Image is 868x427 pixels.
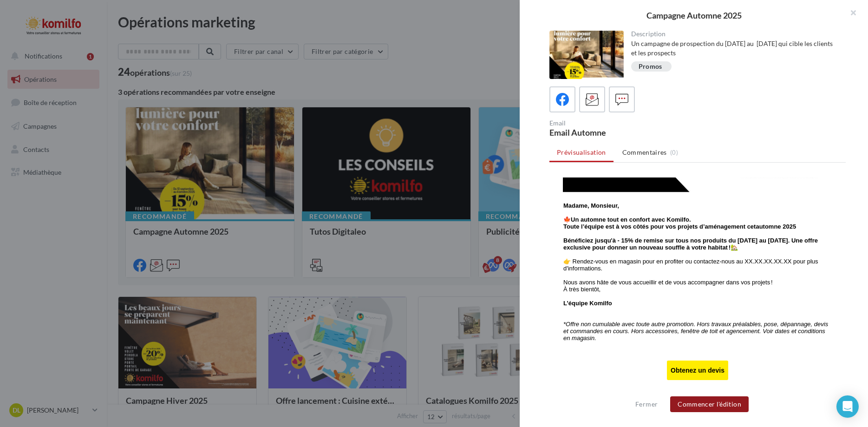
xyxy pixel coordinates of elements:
[118,189,178,197] a: Obtenez un devis
[206,46,247,53] strong: automne 2025
[535,11,853,20] div: Campagne Automne 2025
[631,31,839,37] div: Description
[549,128,694,137] div: Email Automne
[549,120,694,126] div: Email
[670,396,749,412] button: Commencer l'édition
[639,63,662,70] div: Promos
[14,101,282,108] p: Nous avons hâte de vous accueillir et de vous accompagner dans vos projets !
[631,39,839,58] div: Un campagne de prospection du [DATE] au [DATE] qui cible les clients et les prospects
[14,108,282,115] p: À très bientôt,
[14,143,279,164] i: *Offre non cumulable avec toute autre promotion. Hors travaux préalables, pose, dépannage, devis ...
[21,39,142,46] strong: Un automne tout en confort avec Komilfo.
[670,149,678,156] span: (0)
[14,122,63,129] strong: L’équipe Komilfo
[622,148,667,157] span: Commentaires
[14,80,282,94] p: 👉 Rendez-vous en magasin pour en profiter ou contactez-nous au XX.XX.XX.XX.XX pour plus d'informa...
[14,25,70,32] strong: Madame, Monsieur,
[14,39,282,53] p: 🍁
[14,46,247,53] strong: Toute l’équipe est à vos côtés pour vos projets d’aménagement cet
[14,59,268,73] strong: Bénéficiez jusqu'à - 15% de remise sur tous nos produits du [DATE] au [DATE]. Une offre exclusive...
[14,59,282,73] p: 🏡
[836,395,859,418] div: Open Intercom Messenger
[632,399,661,410] button: Fermer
